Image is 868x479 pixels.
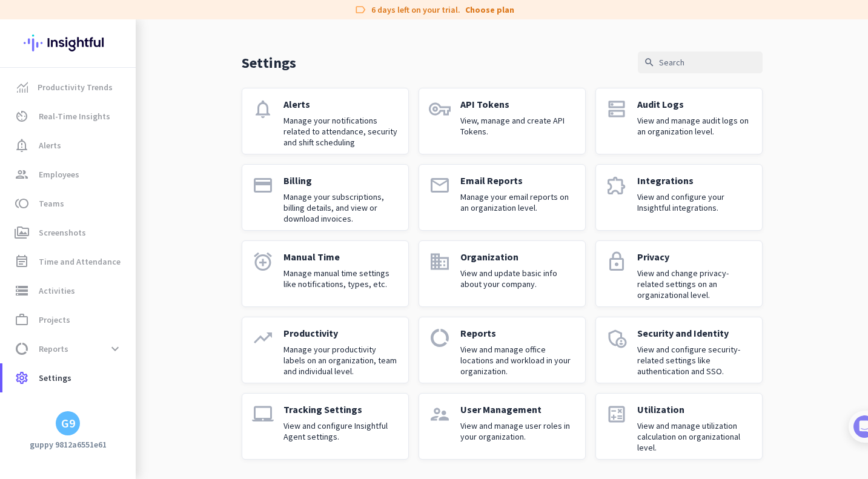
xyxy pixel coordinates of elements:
[637,251,752,263] p: Privacy
[595,88,763,154] a: dnsAudit LogsView and manage audit logs on an organization level.
[460,327,575,339] p: Reports
[429,251,451,273] i: domain
[637,115,752,137] p: View and manage audit logs on an organization level.
[460,115,575,137] p: View, manage and create API Tokens.
[15,371,29,385] i: settings
[283,327,399,339] p: Productivity
[39,138,61,153] span: Alerts
[2,131,136,160] a: notification_importantAlerts
[419,393,586,460] a: supervisor_accountUser ManagementView and manage user roles in your organization.
[252,403,274,425] i: laptop_mac
[252,327,274,349] i: trending_up
[17,82,28,93] img: menu-item
[39,109,110,124] span: Real-Time Insights
[283,98,399,110] p: Alerts
[283,344,399,377] p: Manage your productivity labels on an organization, team and individual level.
[15,167,29,182] i: group
[15,109,29,124] i: av_timer
[637,420,752,453] p: View and manage utilization calculation on organizational level.
[39,283,75,298] span: Activities
[637,344,752,377] p: View and configure security-related settings like authentication and SSO.
[595,393,763,460] a: calculateUtilizationView and manage utilization calculation on organizational level.
[15,196,29,211] i: toll
[39,312,70,327] span: Projects
[465,4,514,16] a: Choose plan
[242,164,409,231] a: paymentBillingManage your subscriptions, billing details, and view or download invoices.
[460,98,575,110] p: API Tokens
[39,342,68,356] span: Reports
[38,80,113,94] span: Productivity Trends
[24,19,112,67] img: Insightful logo
[637,191,752,213] p: View and configure your Insightful integrations.
[2,276,136,305] a: storageActivities
[595,317,763,383] a: admin_panel_settingsSecurity and IdentityView and configure security-related settings like authen...
[39,225,86,240] span: Screenshots
[429,98,451,120] i: vpn_key
[39,254,121,269] span: Time and Attendance
[2,305,136,334] a: work_outlineProjects
[419,164,586,231] a: emailEmail ReportsManage your email reports on an organization level.
[429,403,451,425] i: supervisor_account
[2,73,136,102] a: menu-itemProductivity Trends
[15,342,29,356] i: data_usage
[595,240,763,307] a: lockPrivacyView and change privacy-related settings on an organizational level.
[39,371,71,385] span: Settings
[2,189,136,218] a: tollTeams
[61,417,75,429] div: G9
[15,225,29,240] i: perm_media
[15,138,29,153] i: notification_important
[242,53,296,72] p: Settings
[637,98,752,110] p: Audit Logs
[2,247,136,276] a: event_noteTime and Attendance
[419,240,586,307] a: domainOrganizationView and update basic info about your company.
[283,191,399,224] p: Manage your subscriptions, billing details, and view or download invoices.
[606,403,628,425] i: calculate
[460,174,575,187] p: Email Reports
[419,88,586,154] a: vpn_keyAPI TokensView, manage and create API Tokens.
[637,268,752,300] p: View and change privacy-related settings on an organizational level.
[242,317,409,383] a: trending_upProductivityManage your productivity labels on an organization, team and individual le...
[606,251,628,273] i: lock
[283,420,399,442] p: View and configure Insightful Agent settings.
[242,88,409,154] a: notificationsAlertsManage your notifications related to attendance, security and shift scheduling
[2,363,136,392] a: settingsSettings
[429,174,451,196] i: email
[252,251,274,273] i: alarm_add
[15,283,29,298] i: storage
[283,268,399,289] p: Manage manual time settings like notifications, types, etc.
[606,98,628,120] i: dns
[242,240,409,307] a: alarm_addManual TimeManage manual time settings like notifications, types, etc.
[39,196,64,211] span: Teams
[252,174,274,196] i: payment
[104,338,126,360] button: expand_more
[637,174,752,187] p: Integrations
[595,164,763,231] a: extensionIntegrationsView and configure your Insightful integrations.
[460,268,575,289] p: View and update basic info about your company.
[283,403,399,415] p: Tracking Settings
[638,51,763,73] input: Search
[283,115,399,148] p: Manage your notifications related to attendance, security and shift scheduling
[637,403,752,415] p: Utilization
[2,102,136,131] a: av_timerReal-Time Insights
[460,420,575,442] p: View and manage user roles in your organization.
[354,4,366,16] i: label
[15,254,29,269] i: event_note
[606,174,628,196] i: extension
[606,327,628,349] i: admin_panel_settings
[460,344,575,377] p: View and manage office locations and workload in your organization.
[637,327,752,339] p: Security and Identity
[283,251,399,263] p: Manual Time
[2,334,136,363] a: data_usageReportsexpand_more
[242,393,409,460] a: laptop_macTracking SettingsView and configure Insightful Agent settings.
[460,251,575,263] p: Organization
[2,218,136,247] a: perm_mediaScreenshots
[39,167,79,182] span: Employees
[460,191,575,213] p: Manage your email reports on an organization level.
[2,160,136,189] a: groupEmployees
[15,312,29,327] i: work_outline
[429,327,451,349] i: data_usage
[252,98,274,120] i: notifications
[419,317,586,383] a: data_usageReportsView and manage office locations and workload in your organization.
[460,403,575,415] p: User Management
[283,174,399,187] p: Billing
